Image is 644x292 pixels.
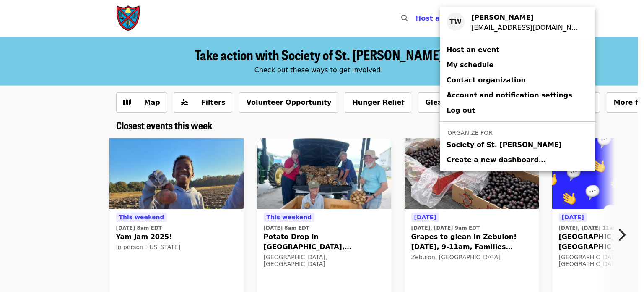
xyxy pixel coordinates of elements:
[447,140,562,150] span: Society of St. [PERSON_NAME]
[440,103,595,118] a: Log out
[471,23,582,33] div: nc-glean@endhunger.org
[440,73,595,88] a: Contact organization
[440,58,595,73] a: My schedule
[447,76,526,84] span: Contact organization
[440,153,595,168] a: Create a new dashboard…
[447,61,493,69] span: My schedule
[440,88,595,103] a: Account and notification settings
[440,137,595,153] a: Society of St. [PERSON_NAME]
[471,13,534,21] strong: [PERSON_NAME]
[447,91,572,99] span: Account and notification settings
[447,13,465,31] div: TW
[447,129,492,136] span: Organize for
[440,42,595,58] a: Host an event
[447,46,499,54] span: Host an event
[471,13,582,23] div: Taylor Wolfe
[440,10,595,35] a: TW[PERSON_NAME][EMAIL_ADDRESS][DOMAIN_NAME]
[447,156,545,164] span: Create a new dashboard…
[447,106,475,114] span: Log out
